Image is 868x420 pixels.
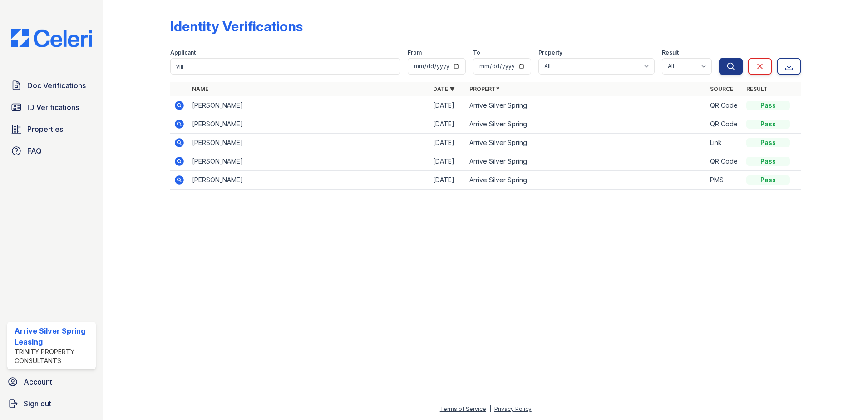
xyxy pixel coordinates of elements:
td: [DATE] [429,152,466,171]
span: Account [24,376,52,387]
td: [PERSON_NAME] [188,115,429,134]
label: Applicant [170,49,196,56]
div: | [489,405,491,412]
a: Date ▼ [433,85,455,92]
div: Pass [746,157,790,166]
td: [PERSON_NAME] [188,171,429,190]
td: Arrive Silver Spring [466,171,707,190]
td: [DATE] [429,96,466,115]
td: Arrive Silver Spring [466,134,707,152]
td: QR Code [706,96,743,115]
span: Properties [27,124,63,135]
label: From [408,49,422,56]
a: Sign out [4,395,99,413]
label: To [473,49,480,56]
a: Name [192,85,208,92]
a: Doc Verifications [7,76,96,95]
td: Arrive Silver Spring [466,152,707,171]
td: Link [706,134,743,152]
td: QR Code [706,115,743,134]
span: FAQ [27,145,42,156]
td: [PERSON_NAME] [188,134,429,152]
label: Property [538,49,562,56]
a: ID Verifications [7,98,96,116]
span: ID Verifications [27,102,79,113]
a: Property [469,85,500,92]
td: [DATE] [429,115,466,134]
a: Privacy Policy [494,405,532,412]
td: Arrive Silver Spring [466,96,707,115]
a: Result [746,85,768,92]
input: Search by name or phone number [170,58,400,75]
a: FAQ [7,142,96,160]
a: Account [4,373,99,391]
td: Arrive Silver Spring [466,115,707,134]
a: Terms of Service [440,405,486,412]
span: Sign out [24,398,51,409]
td: [DATE] [429,171,466,190]
div: Pass [746,175,790,185]
img: CE_Logo_Blue-a8612792a0a2168367f1c8372b55b34899dd931a85d93a1a3d3e32e68fde9ad4.png [4,29,99,47]
div: Arrive Silver Spring Leasing [15,325,92,347]
div: Pass [746,138,790,147]
a: Source [710,85,733,92]
td: [PERSON_NAME] [188,152,429,171]
td: [PERSON_NAME] [188,96,429,115]
div: Pass [746,120,790,129]
label: Result [662,49,679,56]
span: Doc Verifications [27,80,86,91]
div: Trinity Property Consultants [15,347,92,365]
td: PMS [706,171,743,190]
td: QR Code [706,152,743,171]
div: Identity Verifications [170,18,303,35]
td: [DATE] [429,134,466,152]
div: Pass [746,101,790,110]
a: Properties [7,120,96,138]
